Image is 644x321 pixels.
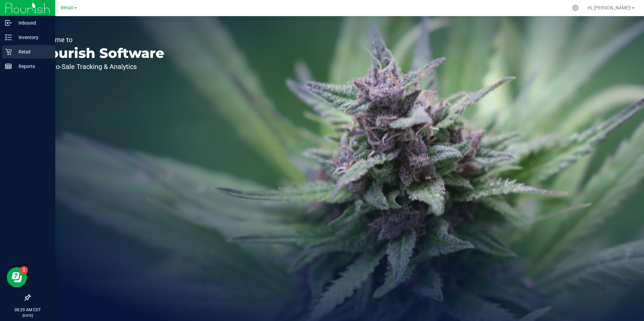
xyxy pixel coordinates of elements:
p: 08:29 AM CDT [3,307,52,313]
p: Seed-to-Sale Tracking & Analytics [36,63,164,70]
span: Retail [61,5,73,11]
p: Retail [12,48,52,56]
p: Flourish Software [36,46,164,60]
iframe: Resource center unread badge [20,266,28,274]
div: Manage settings [571,5,580,11]
span: Hi, [PERSON_NAME]! [587,5,631,10]
p: Welcome to [36,36,164,43]
inline-svg: Inbound [5,20,12,26]
p: Inbound [12,19,52,27]
p: [DATE] [3,313,52,318]
p: Inventory [12,33,52,41]
iframe: Resource center [7,267,27,287]
inline-svg: Inventory [5,34,12,41]
inline-svg: Retail [5,48,12,55]
inline-svg: Reports [5,63,12,70]
p: Reports [12,62,52,70]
